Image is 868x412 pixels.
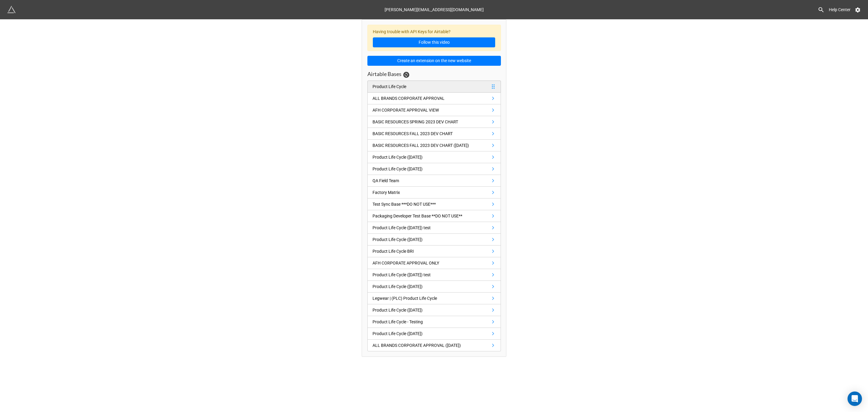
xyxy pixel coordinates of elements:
[367,210,501,222] a: Packaging Developer Test Base **DO NOT USE**
[373,177,399,184] div: QA Field Team
[367,93,501,104] a: ALL BRANDS CORPORATE APPROVAL
[373,307,423,313] div: Product Life Cycle ([DATE])
[367,257,501,269] a: AFH CORPORATE APPROVAL ONLY
[367,234,501,246] a: Product Life Cycle ([DATE])
[7,5,16,14] img: miniextensions-icon.73ae0678.png
[367,140,501,151] a: BASIC RESOURCES FALL 2023 DEV CHART ([DATE])
[367,269,501,281] a: Product Life Cycle ([DATE]) test
[373,166,423,172] div: Product Life Cycle ([DATE])
[373,201,436,208] div: Test Sync Base ***DO NOT USE***
[373,330,423,337] div: Product Life Cycle ([DATE])
[373,248,414,255] div: Product Life Cycle BRI
[367,304,501,316] a: Product Life Cycle ([DATE])
[848,391,862,406] div: Open Intercom Messenger
[373,142,469,149] div: BASIC RESOURCES FALL 2023 DEV CHART ([DATE])
[385,4,484,15] div: [PERSON_NAME][EMAIL_ADDRESS][DOMAIN_NAME]
[367,175,501,187] a: QA Field Team
[373,283,423,290] div: Product Life Cycle ([DATE])
[403,72,409,78] a: Sync Base Structure
[367,163,501,175] a: Product Life Cycle ([DATE])
[367,222,501,234] a: Product Life Cycle ([DATE]) test
[367,328,501,340] a: Product Life Cycle ([DATE])
[373,260,439,266] div: AFH CORPORATE APPROVAL ONLY
[373,154,423,160] div: Product Life Cycle ([DATE])
[367,25,501,51] div: Having trouble with API Keys for Airtable?
[367,104,501,116] a: AFH CORPORATE APPROVAL VIEW
[367,293,501,304] a: Legwear | (PLC) Product Life Cycle
[367,71,401,78] h3: Airtable Bases
[373,236,423,243] div: Product Life Cycle ([DATE])
[373,224,431,231] div: Product Life Cycle ([DATE]) test
[367,56,501,66] button: Create an extension on the new website
[825,4,855,15] a: Help Center
[367,116,501,128] a: BASIC RESOURCES SPRING 2023 DEV CHART
[373,295,437,302] div: Legwear | (PLC) Product Life Cycle
[373,130,453,137] div: BASIC RESOURCES FALL 2023 DEV CHART
[373,271,431,278] div: Product Life Cycle ([DATE]) test
[373,189,400,196] div: Factory Matrix
[373,119,458,125] div: BASIC RESOURCES SPRING 2023 DEV CHART
[367,198,501,210] a: Test Sync Base ***DO NOT USE***
[373,95,445,102] div: ALL BRANDS CORPORATE APPROVAL
[367,246,501,257] a: Product Life Cycle BRI
[367,281,501,293] a: Product Life Cycle ([DATE])
[373,319,423,325] div: Product Life Cycle - Testing
[373,213,462,219] div: Packaging Developer Test Base **DO NOT USE**
[367,81,501,93] a: Product Life Cycle
[373,37,495,48] a: Follow this video
[367,340,501,351] a: ALL BRANDS CORPORATE APPROVAL ([DATE])
[373,107,439,113] div: AFH CORPORATE APPROVAL VIEW
[373,342,461,349] div: ALL BRANDS CORPORATE APPROVAL ([DATE])
[367,316,501,328] a: Product Life Cycle - Testing
[367,128,501,140] a: BASIC RESOURCES FALL 2023 DEV CHART
[373,83,406,90] div: Product Life Cycle
[367,151,501,163] a: Product Life Cycle ([DATE])
[367,187,501,198] a: Factory Matrix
